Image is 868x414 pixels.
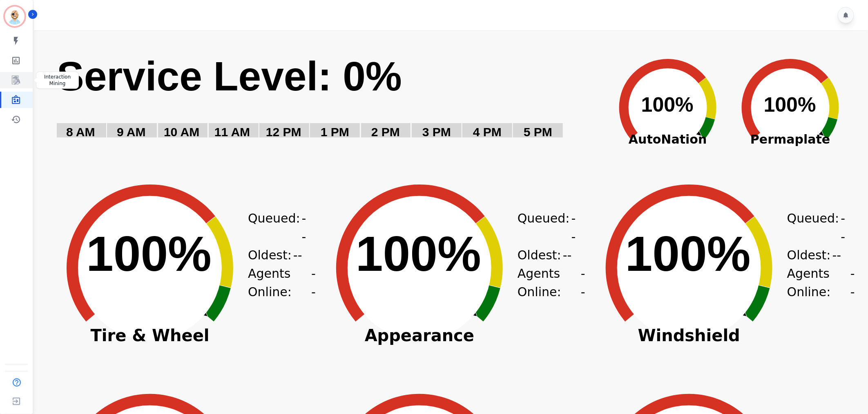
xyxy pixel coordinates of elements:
text: 2 PM [371,125,400,139]
div: Queued: [518,209,579,246]
span: -- [293,246,302,264]
span: -- [311,264,317,301]
text: Service Level: 0% [57,53,402,99]
text: 100% [356,226,481,281]
span: -- [302,209,309,246]
div: Queued: [248,209,309,246]
div: Queued: [787,209,848,246]
span: -- [571,209,579,246]
div: Agents Online: [248,264,317,301]
text: 5 PM [524,125,552,139]
div: Oldest: [248,246,309,264]
text: 100% [86,226,212,281]
text: 1 PM [321,125,349,139]
span: Windshield [587,331,791,340]
text: 100% [641,93,694,116]
span: -- [832,246,841,264]
svg: Service Level: 0% [56,52,605,152]
div: Agents Online: [518,264,587,301]
span: Appearance [317,331,522,340]
img: Bordered avatar [5,7,25,26]
div: Agents Online: [787,264,857,301]
text: 100% [625,226,751,281]
span: -- [581,264,587,301]
span: AutoNation [607,130,729,148]
text: 3 PM [422,125,451,139]
span: -- [563,246,572,264]
span: Tire & Wheel [48,331,252,340]
span: -- [841,209,848,246]
text: 100% [764,93,816,116]
div: Oldest: [787,246,848,264]
div: Oldest: [518,246,579,264]
text: 8 AM [66,125,95,139]
text: 10 AM [164,125,199,139]
text: 4 PM [473,125,502,139]
text: 11 AM [214,125,250,139]
text: 12 PM [266,125,301,139]
span: -- [850,264,857,301]
text: 9 AM [117,125,146,139]
span: Permaplate [729,130,852,148]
